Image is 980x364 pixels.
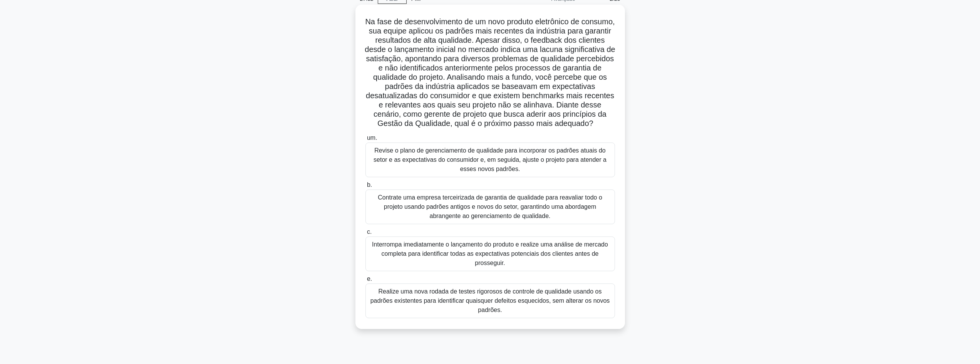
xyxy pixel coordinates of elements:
font: Na fase de desenvolvimento de um novo produto eletrônico de consumo, sua equipe aplicou os padrõe... [365,17,615,127]
font: Interrompa imediatamente o lançamento do produto e realize uma análise de mercado completa para i... [372,241,608,266]
font: um. [367,134,377,141]
font: c. [367,228,372,235]
font: e. [367,275,372,282]
font: Realize uma nova rodada de testes rigorosos de controle de qualidade usando os padrões existentes... [370,288,610,313]
font: Contrate uma empresa terceirizada de garantia de qualidade para reavaliar todo o projeto usando p... [378,194,602,219]
font: b. [367,181,372,188]
font: Revise o plano de gerenciamento de qualidade para incorporar os padrões atuais do setor e as expe... [374,147,606,172]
